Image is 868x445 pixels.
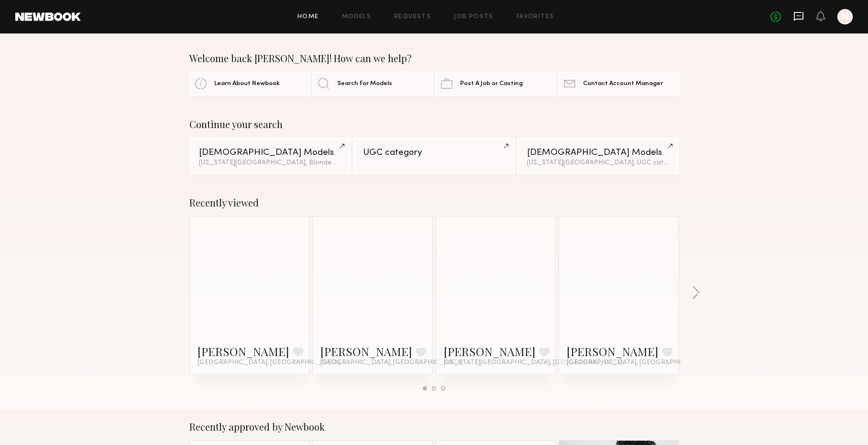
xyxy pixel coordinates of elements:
[527,148,669,157] div: [DEMOGRAPHIC_DATA] Models
[363,148,505,157] div: UGC category
[342,14,371,20] a: Models
[189,138,351,174] a: [DEMOGRAPHIC_DATA] Models[US_STATE][GEOGRAPHIC_DATA], Blonde hair
[297,14,319,20] a: Home
[189,421,679,433] div: Recently approved by Newbook
[460,81,523,87] span: Post A Job or Casting
[837,9,853,24] a: N
[394,14,431,20] a: Requests
[353,138,515,174] a: UGC category
[567,359,709,367] span: [GEOGRAPHIC_DATA], [GEOGRAPHIC_DATA]
[189,119,679,130] div: Continue your search
[199,160,341,166] div: [US_STATE][GEOGRAPHIC_DATA], Blonde hair
[312,72,433,96] a: Search For Models
[189,197,679,208] div: Recently viewed
[527,160,669,166] div: [US_STATE][GEOGRAPHIC_DATA], UGC category
[320,344,412,359] a: [PERSON_NAME]
[444,344,536,359] a: [PERSON_NAME]
[567,344,659,359] a: [PERSON_NAME]
[189,53,679,64] div: Welcome back [PERSON_NAME]! How can we help?
[337,81,392,87] span: Search For Models
[517,138,679,174] a: [DEMOGRAPHIC_DATA] Models[US_STATE][GEOGRAPHIC_DATA], UGC category
[320,359,463,367] span: [GEOGRAPHIC_DATA], [GEOGRAPHIC_DATA]
[214,81,280,87] span: Learn About Newbook
[435,72,556,96] a: Post A Job or Casting
[444,359,623,367] span: [US_STATE][GEOGRAPHIC_DATA], [GEOGRAPHIC_DATA]
[454,14,494,20] a: Job Posts
[516,14,554,20] a: Favorites
[189,72,310,96] a: Learn About Newbook
[198,359,340,367] span: [GEOGRAPHIC_DATA], [GEOGRAPHIC_DATA]
[558,72,679,96] a: Contact Account Manager
[583,81,663,87] span: Contact Account Manager
[199,148,341,157] div: [DEMOGRAPHIC_DATA] Models
[198,344,289,359] a: [PERSON_NAME]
